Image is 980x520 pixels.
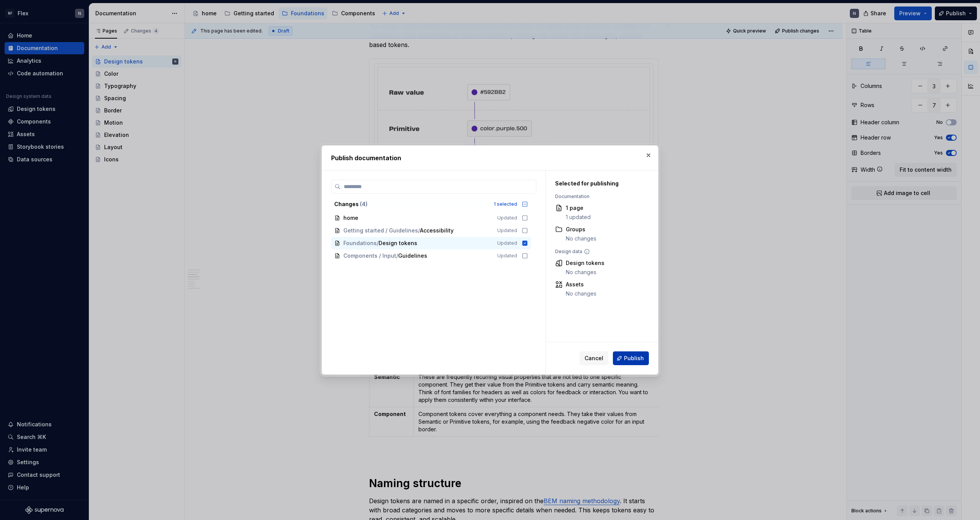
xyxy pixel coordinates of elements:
[343,227,418,234] span: Getting started / Guidelines
[494,201,517,207] div: 1 selected
[566,235,596,242] div: No changes
[396,252,398,260] span: /
[566,290,596,297] div: No changes
[331,153,649,162] h2: Publish documentation
[343,214,359,222] span: home
[398,252,427,260] span: Guidelines
[566,204,591,212] div: 1 page
[566,268,604,276] div: No changes
[343,252,396,260] span: Components / Input
[624,354,644,362] span: Publish
[418,227,420,234] span: /
[334,200,489,208] div: Changes
[566,281,596,288] div: Assets
[497,253,517,259] span: Updated
[580,351,608,365] button: Cancel
[566,259,604,267] div: Design tokens
[497,215,517,221] span: Updated
[360,201,367,207] span: ( 4 )
[566,226,596,233] div: Groups
[343,239,377,247] span: Foundations
[613,351,649,365] button: Publish
[420,227,454,234] span: Accessibility
[379,239,417,247] span: Design tokens
[555,180,645,187] div: Selected for publishing
[555,193,645,200] div: Documentation
[566,213,591,221] div: 1 updated
[377,239,379,247] span: /
[585,354,603,362] span: Cancel
[555,249,645,255] div: Design data
[497,240,517,246] span: Updated
[497,227,517,234] span: Updated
